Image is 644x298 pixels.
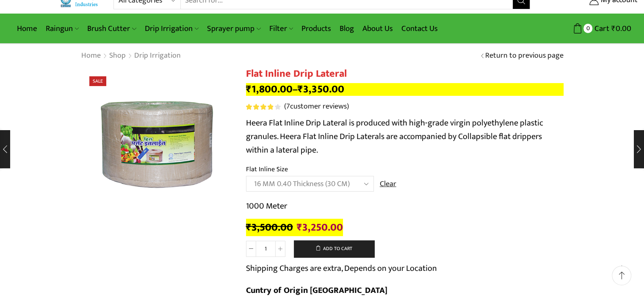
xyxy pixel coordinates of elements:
span: 7 [246,104,282,110]
p: Heera Flat Inline Drip Lateral is produced with high-grade virgin polyethylene plastic granules. ... [246,116,564,157]
span: 7 [286,100,290,113]
a: Products [297,19,335,39]
a: Home [13,19,41,39]
p: 1000 Meter [246,199,564,213]
a: (7customer reviews) [284,101,349,112]
a: About Us [358,19,397,39]
a: Blog [335,19,358,39]
span: ₹ [298,81,303,98]
input: Product quantity [256,241,275,257]
bdi: 3,350.00 [298,81,344,98]
a: Brush Cutter [83,19,140,39]
span: 0 [583,24,592,33]
a: Filter [265,19,297,39]
a: Return to previous page [485,50,564,61]
h1: Flat Inline Drip Lateral [246,68,564,80]
a: 0 Cart ₹0.00 [539,21,631,36]
span: ₹ [611,22,616,35]
a: Shop [109,50,126,61]
a: Home [81,50,101,61]
span: Rated out of 5 based on customer ratings [246,104,274,110]
button: Add to cart [294,240,374,257]
span: ₹ [297,219,302,236]
bdi: 3,250.00 [297,219,343,236]
bdi: 0.00 [611,22,631,35]
a: Drip Irrigation [134,50,181,61]
bdi: 1,800.00 [246,81,293,98]
a: Clear options [380,179,396,190]
span: ₹ [246,219,252,236]
p: Shipping Charges are extra, Depends on your Location [246,262,437,275]
nav: Breadcrumb [81,50,181,61]
a: Drip Irrigation [141,19,203,39]
div: Rated 4.00 out of 5 [246,104,280,110]
span: ₹ [246,81,252,98]
span: Cart [592,23,609,34]
span: Sale [89,76,106,86]
a: Sprayer pump [203,19,265,39]
p: – [246,83,564,96]
b: Cuntry of Origin [GEOGRAPHIC_DATA] [246,283,387,298]
a: Contact Us [397,19,442,39]
bdi: 3,500.00 [246,219,293,236]
label: Flat Inline Size [246,164,288,174]
a: Raingun [41,19,83,39]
